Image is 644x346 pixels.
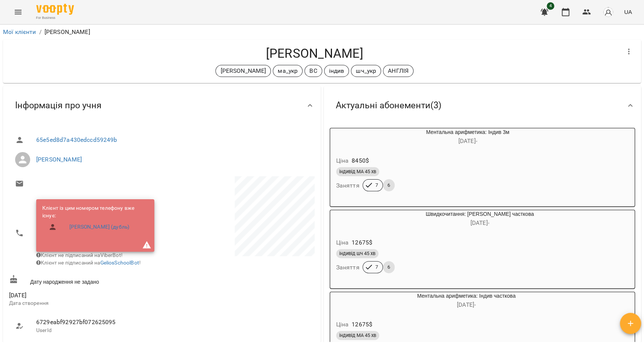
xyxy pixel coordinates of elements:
[366,128,569,146] div: Ментальна арифметика: Індив 3м
[336,180,360,191] h6: Заняття
[336,168,379,175] span: індивід МА 45 хв
[42,205,148,237] ul: Клієнт із цим номером телефону вже існує:
[336,319,349,330] h6: Ціна
[36,252,123,258] span: Клієнт не підписаний на ViberBot!
[352,320,372,329] p: 12675 $
[457,301,476,308] span: [DATE] -
[383,65,413,77] div: АНГЛІЯ
[220,66,266,75] p: [PERSON_NAME]
[45,28,90,37] p: [PERSON_NAME]
[388,66,409,75] p: АНГЛІЯ
[371,264,383,271] span: 7
[470,219,489,226] span: [DATE] -
[9,46,620,61] h4: [PERSON_NAME]
[336,237,349,248] h6: Ціна
[9,3,27,21] button: Menu
[309,66,317,75] p: ВС
[304,65,322,77] div: ВС
[3,28,641,37] nav: breadcrumb
[36,136,117,143] a: 65e5ed8d7a430edccd59249b
[351,65,381,77] div: шч_укр
[36,327,154,334] p: UserId
[383,182,395,189] span: 6
[352,156,369,165] p: 8450 $
[39,28,41,37] li: /
[273,65,303,77] div: ма_укр
[336,262,360,273] h6: Заняття
[36,156,82,163] a: [PERSON_NAME]
[9,291,160,300] span: [DATE]
[324,86,641,125] div: Актуальні абонементи(3)
[36,260,141,266] span: Клієнт не підписаний на !
[36,15,74,20] span: For Business
[3,86,321,125] div: Інформація про учня
[366,292,567,310] div: Ментальна арифметика: Індив часткова
[330,210,593,282] button: Швидкочитання: [PERSON_NAME] часткова[DATE]- Ціна12675$індивід шч 45 хвЗаняття76
[458,137,477,145] span: [DATE] -
[336,250,378,257] span: індивід шч 45 хв
[330,210,366,228] div: Швидкочитання: Індив часткова
[624,8,632,16] span: UA
[356,66,376,75] p: шч_укр
[330,128,569,200] button: Ментальна арифметика: Індив 3м[DATE]- Ціна8450$індивід МА 45 хвЗаняття76
[215,65,271,77] div: [PERSON_NAME]
[278,66,298,75] p: ма_укр
[3,28,36,35] a: Мої клієнти
[8,273,162,287] div: Дату народження не задано
[547,2,554,10] span: 4
[330,128,366,146] div: Ментальна арифметика: Індив 3м
[100,260,139,266] a: GeliosSchoolBot
[366,210,593,228] div: Швидкочитання: [PERSON_NAME] часткова
[15,100,101,111] span: Інформація про учня
[330,292,366,310] div: Ментальна арифметика: Індив часткова
[383,264,395,271] span: 6
[352,238,372,247] p: 12675 $
[371,182,383,189] span: 7
[603,7,613,17] img: avatar_s.png
[324,65,349,77] div: індив
[36,4,74,15] img: Voopty Logo
[36,318,154,327] span: 6729eabf92927bf072625095
[336,100,441,111] span: Актуальні абонементи ( 3 )
[329,66,344,75] p: індив
[336,332,379,339] span: індивід МА 45 хв
[336,155,349,166] h6: Ціна
[69,223,129,231] a: [PERSON_NAME] (дубль)
[9,300,160,307] p: Дата створення
[621,5,635,19] button: UA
